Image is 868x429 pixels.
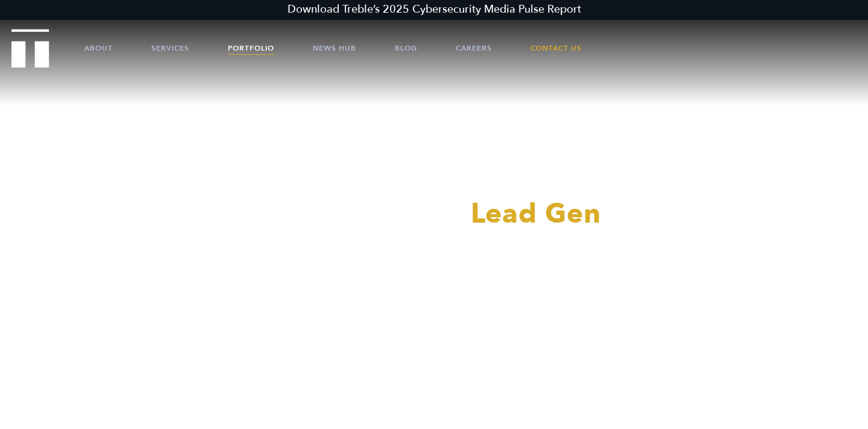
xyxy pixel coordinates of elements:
[456,30,492,66] a: Careers
[471,195,601,233] span: Lead Gen
[228,30,274,66] a: Portfolio
[313,30,356,66] a: News Hub
[151,30,189,66] a: Services
[530,30,582,66] a: Contact Us
[84,30,113,66] a: About
[11,29,49,67] img: Treble logo
[395,30,417,66] a: Blog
